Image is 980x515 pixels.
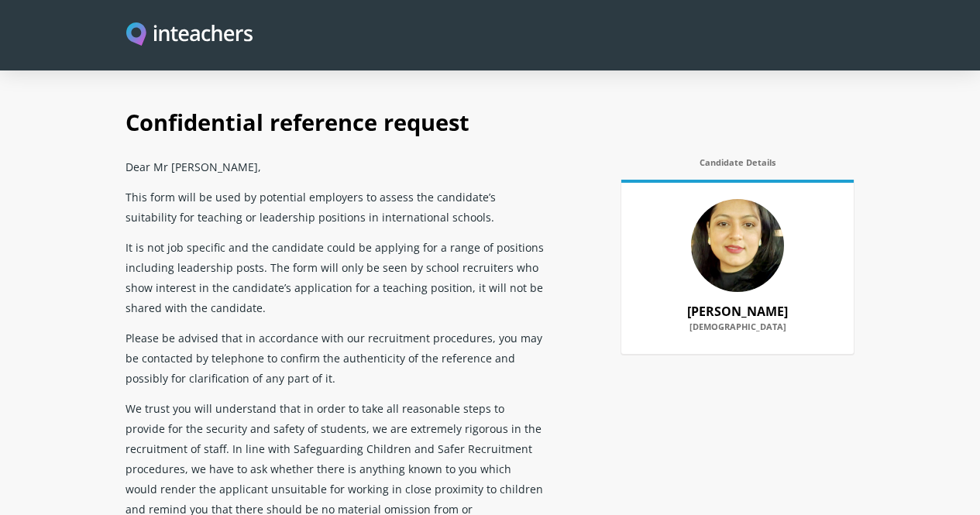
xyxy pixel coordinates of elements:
h1: Confidential reference request [126,91,854,151]
p: This form will be used by potential employers to assess the candidate’s suitability for teaching ... [126,181,544,232]
p: It is not job specific and the candidate could be applying for a range of positions including lea... [126,232,544,322]
a: Visit this site's homepage [126,22,253,48]
strong: [PERSON_NAME] [687,303,788,320]
img: 80107 [691,199,784,292]
p: Please be advised that in accordance with our recruitment procedures, you may be contacted by tel... [126,322,544,393]
img: Inteachers [126,22,253,48]
p: Dear Mr [PERSON_NAME], [126,151,544,181]
label: Candidate Details [621,157,854,176]
label: [DEMOGRAPHIC_DATA] [637,321,838,340]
